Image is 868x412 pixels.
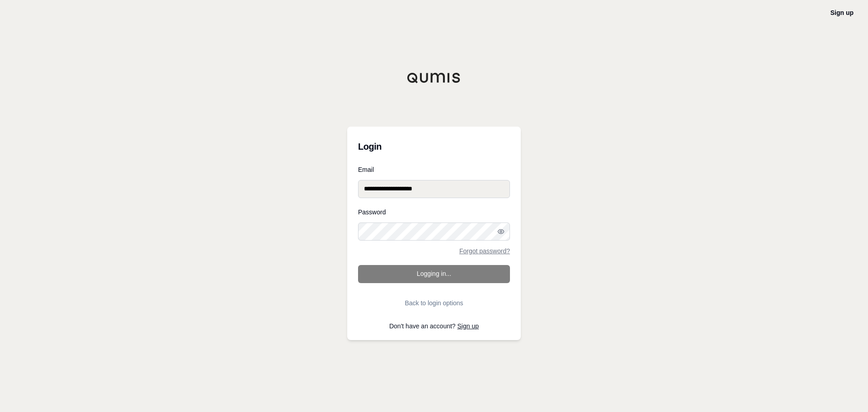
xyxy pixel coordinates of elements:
[358,209,510,215] label: Password
[458,322,479,330] a: Sign up
[830,9,854,16] a: Sign up
[358,137,510,156] h3: Login
[358,294,510,312] button: Back to login options
[459,248,510,254] a: Forgot password?
[358,323,510,329] p: Don't have an account?
[358,166,510,173] label: Email
[407,72,461,83] img: Qumis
